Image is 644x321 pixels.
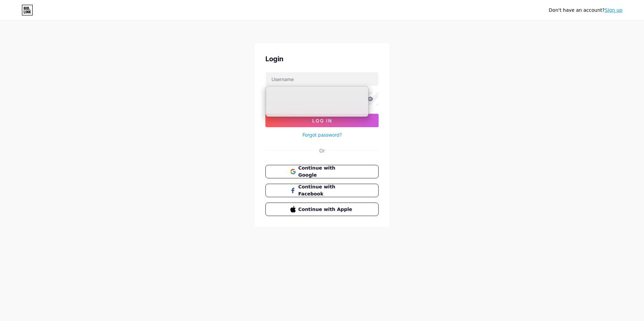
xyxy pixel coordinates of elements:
span: Continue with Apple [298,206,354,213]
button: Continue with Google [265,165,379,178]
span: Continue with Facebook [298,183,354,198]
span: Continue with Google [298,165,354,179]
div: Don't have an account? [549,7,622,14]
a: Sign up [605,7,622,13]
button: Log In [265,114,379,127]
span: Log In [312,118,332,123]
input: Username [266,72,378,86]
button: Continue with Facebook [265,184,379,197]
a: Forgot password? [302,131,342,138]
div: Login [265,54,379,64]
button: Continue with Apple [265,203,379,216]
div: Or [319,147,325,154]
